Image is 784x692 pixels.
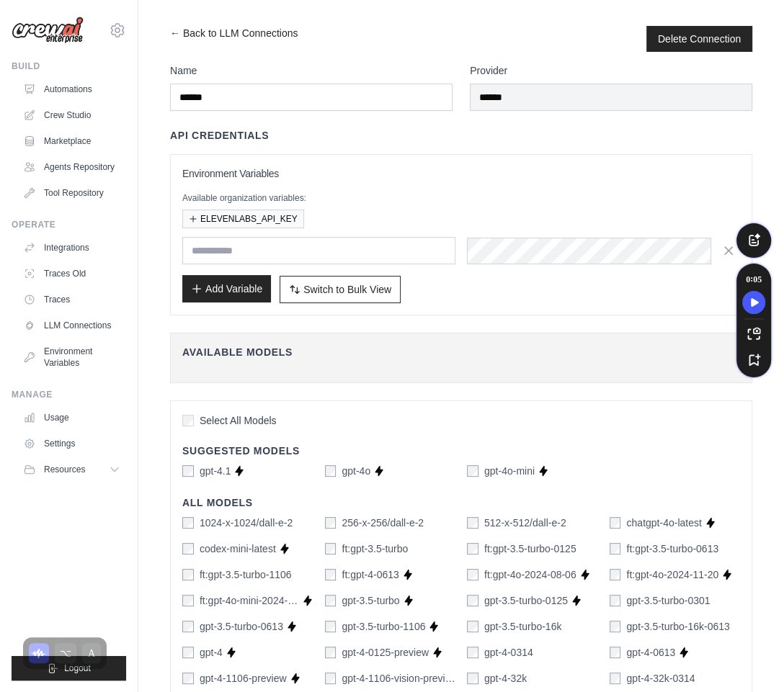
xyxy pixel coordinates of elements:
label: ft:gpt-4o-2024-11-20 [626,567,718,582]
input: ft:gpt-3.5-turbo-1106 [182,569,194,580]
input: gpt-4o-mini [467,465,478,477]
input: gpt-4-32k-0314 [610,673,621,684]
label: 256-x-256/dall-e-2 [342,516,424,530]
label: gpt-3.5-turbo-1106 [342,619,425,634]
input: codex-mini-latest [182,543,194,554]
input: ft:gpt-3.5-turbo-0125 [467,543,478,554]
button: Logout [12,656,126,680]
input: ft:gpt-4-0613 [325,569,337,580]
label: gpt-3.5-turbo [342,593,399,608]
a: Agents Repository [17,156,126,179]
label: gpt-3.5-turbo-0125 [484,593,568,608]
button: Resources [17,458,126,481]
label: gpt-4-0613 [626,645,675,660]
a: Settings [17,432,126,455]
input: gpt-3.5-turbo-16k [467,621,478,632]
label: 1024-x-1024/dall-e-2 [200,516,293,530]
a: Automations [17,78,126,101]
input: gpt-4 [182,647,194,658]
input: ft:gpt-3.5-turbo [325,543,337,554]
p: Available organization variables: [182,192,740,204]
input: gpt-4-1106-preview [182,673,194,684]
input: Select All Models [182,415,194,426]
label: gpt-4o-mini [484,464,535,478]
a: Traces [17,288,126,311]
a: Tool Repository [17,181,126,205]
input: 256-x-256/dall-e-2 [325,517,337,529]
h4: All Models [182,495,740,510]
label: gpt-4 [200,645,223,660]
input: 1024-x-1024/dall-e-2 [182,517,194,529]
input: gpt-4.1 [182,465,194,477]
h4: API Credentials [170,128,269,143]
label: ft:gpt-3.5-turbo-0613 [626,542,718,556]
input: ft:gpt-4o-2024-11-20 [610,569,621,580]
input: chatgpt-4o-latest [610,517,621,529]
button: ELEVENLABS_API_KEY [182,210,304,228]
h3: Environment Variables [182,166,740,181]
label: gpt-3.5-turbo-0301 [626,593,710,608]
label: gpt-4-1106-preview [200,671,287,686]
input: gpt-4-0613 [610,647,621,658]
button: Add Variable [182,275,271,302]
span: Resources [44,464,85,475]
a: Marketplace [17,130,126,153]
input: gpt-3.5-turbo [325,595,337,606]
label: gpt-4.1 [200,464,231,478]
a: Integrations [17,236,126,259]
input: gpt-3.5-turbo-0301 [610,595,621,606]
input: gpt-3.5-turbo-16k-0613 [610,621,621,632]
div: Manage [12,389,126,400]
div: Operate [12,219,126,230]
a: Traces Old [17,262,126,285]
input: ft:gpt-3.5-turbo-0613 [610,543,621,554]
label: gpt-4-0314 [484,645,533,660]
label: ft:gpt-3.5-turbo [342,542,408,556]
input: gpt-3.5-turbo-0613 [182,621,194,632]
label: 512-x-512/dall-e-2 [484,516,566,530]
label: ft:gpt-3.5-turbo-0125 [484,542,576,556]
label: ft:gpt-3.5-turbo-1106 [200,567,292,582]
span: Select All Models [200,413,277,428]
label: ft:gpt-4-0613 [342,567,398,582]
input: gpt-4-0314 [467,647,478,658]
input: gpt-4o [325,465,337,477]
label: gpt-4-0125-preview [342,645,429,660]
h4: Available Models [182,345,740,359]
label: ft:gpt-4o-2024-08-06 [484,567,576,582]
button: Switch to Bulk View [280,276,401,303]
label: gpt-3.5-turbo-0613 [200,619,283,634]
label: gpt-4-32k-0314 [626,671,695,686]
input: ft:gpt-4o-2024-08-06 [467,569,478,580]
a: Crew Studio [17,104,126,127]
a: Environment Variables [17,340,126,374]
a: ← Back to LLM Connections [170,26,298,52]
input: gpt-3.5-turbo-1106 [325,621,337,632]
input: gpt-4-32k [467,673,478,684]
input: ft:gpt-4o-mini-2024-07-18 [182,595,194,606]
div: Build [12,60,126,72]
input: gpt-4-0125-preview [325,647,337,658]
label: chatgpt-4o-latest [626,516,701,530]
label: gpt-4-32k [484,671,527,686]
a: Usage [17,406,126,429]
button: Delete Connection [658,32,741,46]
label: Name [170,63,453,78]
img: Logo [12,17,84,44]
input: gpt-4-1106-vision-preview [325,673,337,684]
label: gpt-4o [342,464,370,478]
label: gpt-3.5-turbo-16k-0613 [626,619,729,634]
span: Switch to Bulk View [303,282,391,297]
input: 512-x-512/dall-e-2 [467,517,478,529]
label: gpt-4-1106-vision-preview [342,671,455,686]
label: Provider [470,63,752,78]
label: ft:gpt-4o-mini-2024-07-18 [200,593,299,608]
input: gpt-3.5-turbo-0125 [467,595,478,606]
label: codex-mini-latest [200,542,276,556]
h4: Suggested Models [182,444,740,458]
label: gpt-3.5-turbo-16k [484,619,561,634]
a: LLM Connections [17,314,126,337]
